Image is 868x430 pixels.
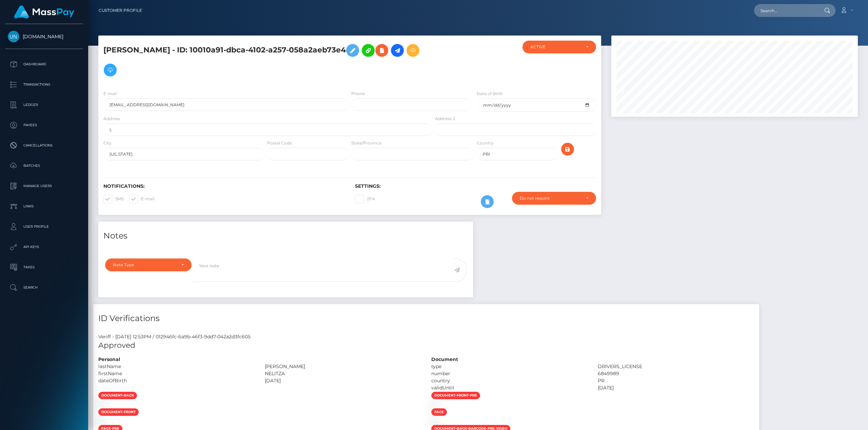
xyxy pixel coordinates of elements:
[8,120,80,130] p: Payees
[260,363,426,370] div: [PERSON_NAME]
[8,140,80,151] p: Cancellations
[8,201,80,211] p: Links
[593,384,759,391] div: [DATE]
[5,117,83,134] a: Payees
[129,195,154,203] label: E-mail
[8,100,80,110] p: Ledger
[355,183,596,189] h6: Settings:
[431,356,458,362] strong: Document
[5,198,83,215] a: Links
[103,140,112,146] label: City
[93,370,260,377] div: firstName
[105,258,192,271] button: Note Type
[426,384,593,391] div: validUntil
[103,230,468,242] h4: Notes
[103,41,429,80] h5: [PERSON_NAME] - ID: 10010a91-dbca-4102-a257-058a2aeb73e4
[93,363,260,370] div: lastName
[435,116,455,122] label: Address 2
[98,313,754,324] h4: ID Verifications
[99,3,142,18] a: Customer Profile
[593,370,759,377] div: 6849989
[103,195,124,203] label: SMS
[477,91,503,97] label: Date of Birth
[5,218,83,235] a: User Profile
[267,140,292,146] label: Postal Code
[431,418,437,424] img: 7802f4c0-40ac-48ef-b430-ee25b80b5aa4
[431,402,437,407] img: 732d398f-0d9d-4330-babb-ab46193ef923
[512,192,596,205] button: Do not require
[426,370,593,377] div: number
[8,262,80,272] p: Taxes
[593,377,759,384] div: PR
[351,91,365,97] label: Phone
[5,76,83,93] a: Transactions
[98,418,104,424] img: 7cc67ddd-98c5-4818-a324-e71feadd0ce0
[351,140,381,146] label: State/Province
[5,96,83,113] a: Ledger
[5,33,83,40] span: [DOMAIN_NAME]
[477,140,494,146] label: Country
[520,196,580,201] div: Do not require
[98,340,754,351] h5: Approved
[8,31,19,42] img: Unlockt.me
[93,377,260,384] div: dateOfBirth
[103,116,120,122] label: Address
[8,282,80,293] p: Search
[8,59,80,69] p: Dashboard
[8,222,80,232] p: User Profile
[98,356,120,362] strong: Personal
[5,157,83,174] a: Batches
[8,80,80,90] p: Transactions
[260,377,426,384] div: [DATE]
[426,363,593,370] div: type
[355,195,375,203] label: 2FA
[593,363,759,370] div: DRIVERS_LICENSE
[5,137,83,154] a: Cancellations
[113,262,176,268] div: Note Type
[431,408,447,416] span: face
[391,44,404,57] a: Initiate Payout
[98,408,139,416] span: document-front
[426,377,593,384] div: country
[98,392,137,399] span: document-back
[522,41,596,53] button: ACTIVE
[93,333,759,340] div: Veriff - [DATE] 12:53PM / 012946fc-6a9b-46f3-9dd7-042a2d3fc605
[530,44,580,50] div: ACTIVE
[8,242,80,252] p: API Keys
[260,370,426,377] div: NELITZA
[431,392,480,399] span: document-front-pre
[98,402,104,407] img: cee19ef0-777b-4180-8989-9d5b9eccc51a
[5,279,83,296] a: Search
[5,178,83,195] a: Manage Users
[14,5,74,19] img: MassPay Logo
[754,4,818,17] input: Search...
[103,91,117,97] label: E-mail
[8,161,80,171] p: Batches
[5,56,83,73] a: Dashboard
[103,183,345,189] h6: Notifications:
[8,181,80,191] p: Manage Users
[5,239,83,255] a: API Keys
[5,259,83,276] a: Taxes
